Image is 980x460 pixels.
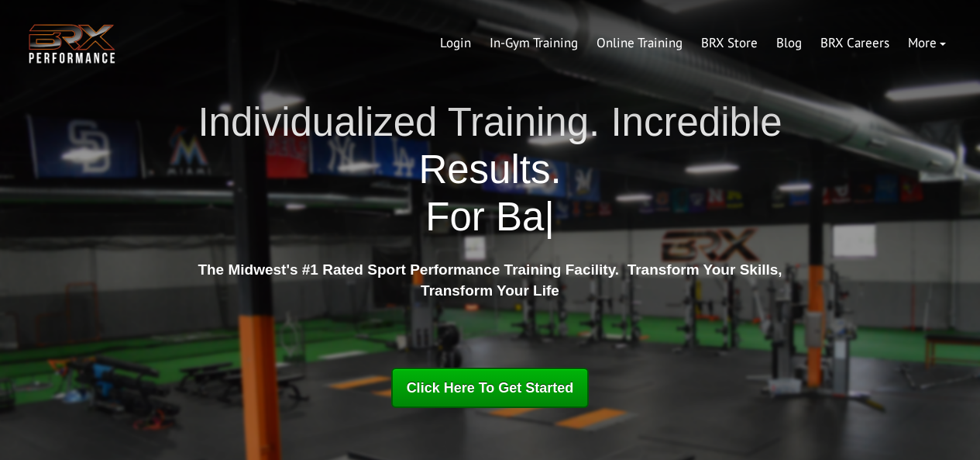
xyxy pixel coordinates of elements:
a: Blog [767,25,811,62]
span: | [544,195,554,239]
img: BRX Transparent Logo-2 [26,20,119,67]
a: BRX Store [692,25,767,62]
span: Click Here To Get Started [407,380,574,396]
a: Login [431,25,480,62]
h1: Individualized Training. Incredible Results. [192,99,789,241]
a: BRX Careers [811,25,899,62]
strong: The Midwest's #1 Rated Sport Performance Training Facility. Transform Your Skills, Transform Your... [198,261,782,299]
a: More [899,25,955,62]
div: Navigation Menu [431,25,955,62]
a: In-Gym Training [480,25,587,62]
span: For Ba [425,195,544,239]
a: Click Here To Get Started [391,368,590,408]
a: Online Training [587,25,692,62]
